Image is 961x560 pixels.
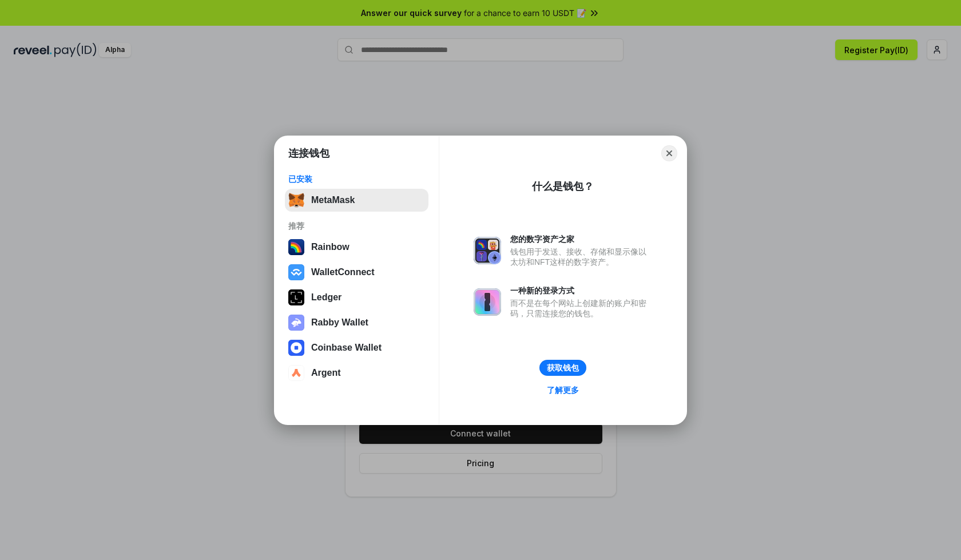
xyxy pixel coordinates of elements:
[540,383,586,398] a: 了解更多
[285,311,428,334] button: Rabby Wallet
[510,298,652,319] div: 而不是在每个网站上创建新的账户和密码，只需连接您的钱包。
[311,267,375,277] div: WalletConnect
[285,189,428,212] button: MetaMask
[288,365,304,381] img: svg+xml,%3Csvg%20width%3D%2228%22%20height%3D%2228%22%20viewBox%3D%220%200%2028%2028%22%20fill%3D...
[288,221,425,231] div: 推荐
[288,146,329,160] h1: 连接钱包
[288,264,304,280] img: svg+xml,%3Csvg%20width%3D%2228%22%20height%3D%2228%22%20viewBox%3D%220%200%2028%2028%22%20fill%3D...
[311,343,382,353] div: Coinbase Wallet
[510,285,652,296] div: 一种新的登录方式
[532,180,594,193] div: 什么是钱包？
[661,145,677,161] button: Close
[547,385,579,395] div: 了解更多
[288,315,304,331] img: svg+xml,%3Csvg%20xmlns%3D%22http%3A%2F%2Fwww.w3.org%2F2000%2Fsvg%22%20fill%3D%22none%22%20viewBox...
[311,195,355,205] div: MetaMask
[311,242,350,252] div: Rainbow
[539,360,586,376] button: 获取钱包
[311,317,368,328] div: Rabby Wallet
[285,236,428,259] button: Rainbow
[288,289,304,305] img: svg+xml,%3Csvg%20xmlns%3D%22http%3A%2F%2Fwww.w3.org%2F2000%2Fsvg%22%20width%3D%2228%22%20height%3...
[288,340,304,356] img: svg+xml,%3Csvg%20width%3D%2228%22%20height%3D%2228%22%20viewBox%3D%220%200%2028%2028%22%20fill%3D...
[285,362,428,384] button: Argent
[474,288,501,316] img: svg+xml,%3Csvg%20xmlns%3D%22http%3A%2F%2Fwww.w3.org%2F2000%2Fsvg%22%20fill%3D%22none%22%20viewBox...
[547,363,579,373] div: 获取钱包
[510,247,652,267] div: 钱包用于发送、接收、存储和显示像以太坊和NFT这样的数字资产。
[474,237,501,264] img: svg+xml,%3Csvg%20xmlns%3D%22http%3A%2F%2Fwww.w3.org%2F2000%2Fsvg%22%20fill%3D%22none%22%20viewBox...
[311,292,341,303] div: Ledger
[285,286,428,309] button: Ledger
[285,336,428,359] button: Coinbase Wallet
[510,234,652,244] div: 您的数字资产之家
[288,239,304,255] img: svg+xml,%3Csvg%20width%3D%22120%22%20height%3D%22120%22%20viewBox%3D%220%200%20120%20120%22%20fil...
[288,174,425,184] div: 已安装
[285,261,428,284] button: WalletConnect
[311,368,341,378] div: Argent
[288,192,304,208] img: svg+xml,%3Csvg%20fill%3D%22none%22%20height%3D%2233%22%20viewBox%3D%220%200%2035%2033%22%20width%...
